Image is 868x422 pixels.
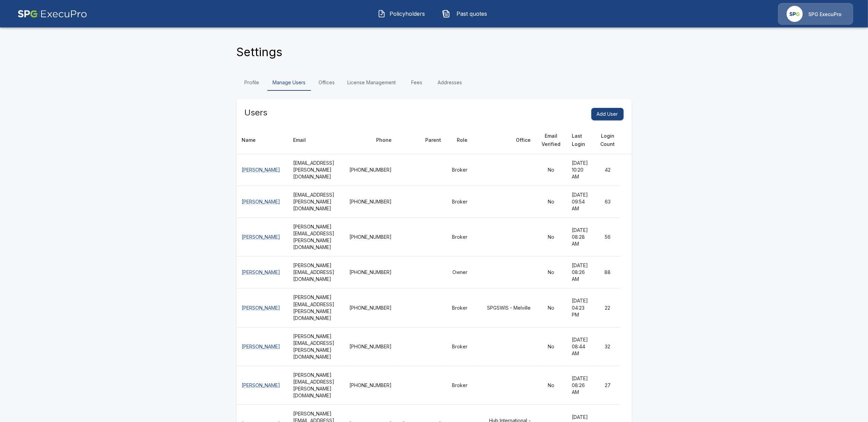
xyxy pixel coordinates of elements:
th: [EMAIL_ADDRESS][PERSON_NAME][DOMAIN_NAME] [288,186,344,218]
td: No [536,186,567,218]
td: [PHONE_NUMBER] [344,327,397,366]
a: [PERSON_NAME] [242,234,280,240]
p: SPG ExecuPro [808,11,842,18]
td: [DATE] 09:54 AM [566,186,595,218]
td: Broker [447,327,473,366]
th: Last Login [566,126,595,154]
td: [PHONE_NUMBER] [344,186,397,218]
div: Settings Tabs [236,74,632,91]
td: [DATE] 04:23 PM [566,288,595,327]
img: AA Logo [18,3,87,25]
th: Phone [344,126,397,154]
th: Name [236,126,288,154]
td: Broker [447,154,473,186]
a: Offices [311,74,342,91]
th: [PERSON_NAME][EMAIL_ADDRESS][PERSON_NAME][DOMAIN_NAME] [288,288,344,327]
th: [PERSON_NAME][EMAIL_ADDRESS][PERSON_NAME][DOMAIN_NAME] [288,327,344,366]
td: SPGSWIS - Melville [473,288,536,327]
img: Policyholders Icon [378,10,386,18]
td: No [536,366,567,405]
td: [DATE] 08:28 AM [566,218,595,257]
td: Broker [447,186,473,218]
th: [PERSON_NAME][EMAIL_ADDRESS][PERSON_NAME][DOMAIN_NAME] [288,218,344,257]
a: [PERSON_NAME] [242,344,280,349]
td: 56 [595,218,621,257]
h5: Users [245,107,268,118]
a: [PERSON_NAME] [242,199,280,204]
th: Office [473,126,536,154]
td: [PHONE_NUMBER] [344,288,397,327]
h4: Settings [236,45,283,59]
th: [PERSON_NAME][EMAIL_ADDRESS][DOMAIN_NAME] [288,257,344,288]
span: Past quotes [453,10,491,18]
button: Policyholders IconPolicyholders [372,5,431,23]
th: [PERSON_NAME][EMAIL_ADDRESS][PERSON_NAME][DOMAIN_NAME] [288,366,344,405]
td: Broker [447,366,473,405]
td: [PHONE_NUMBER] [344,366,397,405]
td: No [536,288,567,327]
td: No [536,327,567,366]
a: Profile [236,74,267,91]
td: Broker [447,218,473,257]
td: No [536,154,567,186]
a: Addresses [432,74,468,91]
button: Past quotes IconPast quotes [437,5,496,23]
th: Email Verified [536,126,567,154]
td: [PHONE_NUMBER] [344,218,397,257]
td: No [536,257,567,288]
img: Agency Icon [787,6,803,22]
a: [PERSON_NAME] [242,382,280,388]
td: 42 [595,154,621,186]
td: 63 [595,186,621,218]
td: [PHONE_NUMBER] [344,154,397,186]
th: Login Count [595,126,621,154]
td: 22 [595,288,621,327]
a: [PERSON_NAME] [242,167,280,173]
a: License Management [342,74,402,91]
a: Manage Users [267,74,311,91]
button: Add User [591,108,624,121]
th: Parent [397,126,447,154]
td: [DATE] 10:20 AM [566,154,595,186]
td: 32 [595,327,621,366]
a: Agency IconSPG ExecuPro [778,3,853,25]
th: Email [288,126,344,154]
a: Fees [402,74,432,91]
td: [DATE] 08:44 AM [566,327,595,366]
td: [DATE] 08:26 AM [566,366,595,405]
td: 88 [595,257,621,288]
a: [PERSON_NAME] [242,305,280,311]
th: Role [447,126,473,154]
td: [DATE] 08:26 AM [566,257,595,288]
td: Owner [447,257,473,288]
td: [PHONE_NUMBER] [344,257,397,288]
td: 27 [595,366,621,405]
a: [PERSON_NAME] [242,269,280,275]
td: No [536,218,567,257]
img: Past quotes Icon [442,10,450,18]
td: Broker [447,288,473,327]
span: Policyholders [389,10,426,18]
th: [EMAIL_ADDRESS][PERSON_NAME][DOMAIN_NAME] [288,154,344,186]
